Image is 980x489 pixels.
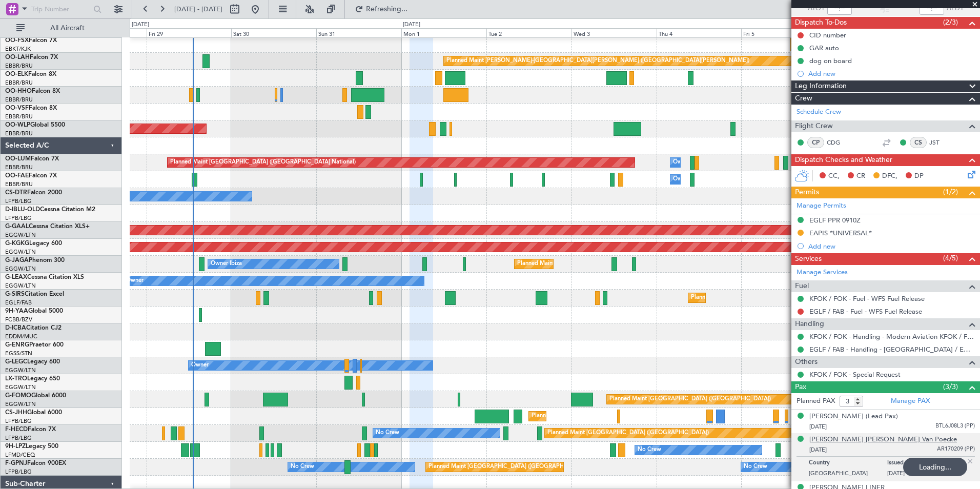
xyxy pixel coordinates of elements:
a: EGLF / FAB - Fuel - WFS Fuel Release [809,307,922,316]
div: No Crew [744,459,767,475]
div: Planned Maint [PERSON_NAME]-[GEOGRAPHIC_DATA][PERSON_NAME] ([GEOGRAPHIC_DATA][PERSON_NAME]) [446,53,749,69]
span: Handling [795,318,824,330]
div: No Crew [376,425,399,441]
span: DP [914,171,924,181]
span: LX-TRO [5,376,27,382]
a: CS-DTRFalcon 2000 [5,190,62,196]
span: G-SIRS [5,291,25,297]
div: Mon 1 [401,28,486,37]
a: EGLF / FAB - Handling - [GEOGRAPHIC_DATA] / EGLF / FAB [809,345,975,354]
span: Permits [795,187,819,198]
div: Loading... [903,458,967,476]
span: OO-LAH [5,54,30,60]
a: LX-TROLegacy 650 [5,376,60,382]
a: G-LEAXCessna Citation XLS [5,274,84,280]
div: No Crew [291,459,314,475]
span: F-GPNJ [5,460,27,466]
button: All Aircraft [11,20,111,36]
span: ALDT [947,4,964,14]
span: G-LEGC [5,359,27,365]
div: [DATE] [403,21,420,29]
a: JST [929,138,952,147]
a: Manage Services [797,268,848,278]
span: All Aircraft [27,25,108,32]
a: OO-LAHFalcon 7X [5,54,58,60]
span: F-HECD [5,426,28,433]
div: No Crew [638,442,661,458]
input: --:-- [827,3,852,15]
a: CS-JHHGlobal 6000 [5,410,62,416]
span: OO-FAE [5,173,29,179]
span: G-GAAL [5,223,29,230]
div: [PERSON_NAME] [PERSON_NAME] Van Poecke [809,435,957,445]
div: Planned Maint [GEOGRAPHIC_DATA] ([GEOGRAPHIC_DATA]) [609,392,771,407]
span: G-LEAX [5,274,27,280]
span: OO-WLP [5,122,30,128]
div: Add new [808,242,975,251]
a: OO-FAEFalcon 7X [5,173,57,179]
a: G-GAALCessna Citation XLS+ [5,223,90,230]
a: G-LEGCLegacy 600 [5,359,60,365]
span: Others [795,356,818,368]
a: F-GPNJFalcon 900EX [5,460,66,466]
span: (4/5) [943,253,958,263]
a: EBKT/KJK [5,45,31,53]
a: FCBB/BZV [5,316,32,323]
span: [DATE] - [DATE] [174,5,222,14]
span: (2/3) [943,17,958,28]
span: Services [795,253,822,265]
span: ATOT [808,4,825,14]
span: [DATE] [809,423,827,431]
a: OO-VSFFalcon 8X [5,105,57,111]
span: Fuel [795,280,809,292]
a: EBBR/BRU [5,79,33,87]
span: D-ICBA [5,325,26,331]
span: BTL6J08L3 (PP) [935,422,975,431]
a: G-KGKGLegacy 600 [5,240,62,247]
a: 9H-LPZLegacy 500 [5,443,58,450]
a: 9H-YAAGlobal 5000 [5,308,63,314]
div: Planned Maint [GEOGRAPHIC_DATA] ([GEOGRAPHIC_DATA] National) [170,155,356,170]
p: [GEOGRAPHIC_DATA] [809,470,887,480]
div: Planned Maint [GEOGRAPHIC_DATA] ([GEOGRAPHIC_DATA]) [691,290,852,305]
p: [DATE] [887,470,927,480]
div: EAPIS *UNIVERSAL* [809,229,872,237]
a: EGGW/LTN [5,383,36,391]
img: close [966,457,975,466]
span: Dispatch Checks and Weather [795,154,892,166]
a: EGGW/LTN [5,231,36,239]
div: Fri 29 [147,28,232,37]
div: Add new [808,69,975,78]
span: [DATE] [809,446,827,454]
a: EGGW/LTN [5,400,36,408]
span: OO-VSF [5,105,29,111]
div: Wed 3 [571,28,657,37]
a: KFOK / FOK - Fuel - WFS Fuel Release [809,294,925,303]
div: dog on board [809,56,852,65]
a: EBBR/BRU [5,113,33,120]
div: Planned Maint [GEOGRAPHIC_DATA] ([GEOGRAPHIC_DATA]) [532,409,693,424]
span: Refreshing... [365,6,409,13]
a: LFPB/LBG [5,434,32,442]
a: LFPB/LBG [5,417,32,425]
span: CR [856,171,865,181]
span: G-KGKG [5,240,29,247]
span: Dispatch To-Dos [795,17,847,29]
div: Owner Ibiza [211,256,242,272]
a: LFMD/CEQ [5,451,35,459]
a: EGGW/LTN [5,248,36,256]
a: G-JAGAPhenom 300 [5,257,65,263]
a: EBBR/BRU [5,180,33,188]
div: Owner Melsbroek Air Base [673,172,743,187]
a: Manage Permits [797,201,846,211]
div: Fri 5 [741,28,826,37]
div: Owner [191,358,209,373]
div: Sat 30 [231,28,316,37]
span: Leg Information [795,80,847,92]
a: EGGW/LTN [5,265,36,273]
span: D-IBLU-OLD [5,207,40,213]
a: EGLF/FAB [5,299,32,307]
span: DFC, [882,171,897,181]
div: Thu 4 [657,28,742,37]
a: EBBR/BRU [5,130,33,137]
